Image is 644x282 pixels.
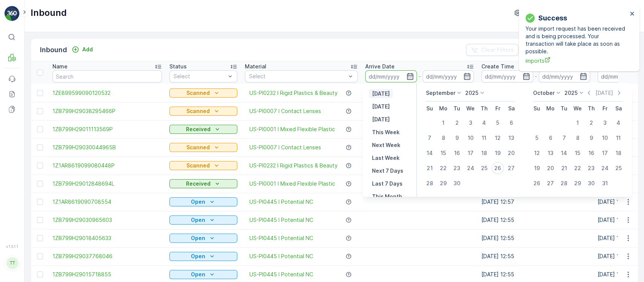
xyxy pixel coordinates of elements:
div: 23 [451,162,463,174]
button: close [630,11,635,18]
p: Scanned [186,162,210,169]
th: Friday [598,102,612,115]
input: dd/mm/yyyy [423,70,474,82]
a: 1ZB799H29018405633 [52,234,162,242]
p: Received [186,126,211,133]
div: 24 [464,162,476,174]
div: 3 [464,117,476,129]
div: 24 [599,162,611,174]
th: Thursday [477,102,491,115]
div: 3 [599,117,611,129]
div: 27 [505,162,517,174]
a: US-PI0007 I Contact Lenses [249,107,321,115]
div: 8 [437,132,449,144]
div: 25 [612,162,624,174]
div: 8 [572,132,584,144]
div: 14 [558,147,570,159]
a: 1ZB799H29037768046 [52,253,162,260]
p: Open [191,271,205,278]
p: Received [186,180,211,187]
div: 20 [505,147,517,159]
div: Toggle Row Selected [37,126,43,132]
div: Toggle Row Selected [37,235,43,241]
div: Toggle Row Selected [37,181,43,187]
a: US-PI0445 I Potential NC [249,234,313,242]
div: 17 [599,147,611,159]
a: 1ZB799H29012848694L [52,180,162,187]
p: Name [52,63,68,70]
p: Open [191,253,205,260]
button: Scanned [169,143,237,152]
button: This Month [369,192,405,201]
div: 13 [505,132,517,144]
a: 1ZB799H29030044965B [52,144,162,151]
div: 18 [612,147,624,159]
div: 19 [492,147,504,159]
input: dd/mm/yyyy [481,70,533,82]
div: 1 [572,117,584,129]
button: Open [169,234,237,243]
div: 7 [558,132,570,144]
button: Received [169,125,237,134]
button: Last 7 Days [369,179,406,188]
div: 12 [492,132,504,144]
button: Scanned [169,88,237,98]
button: Scanned [169,107,237,116]
div: 16 [585,147,597,159]
div: 9 [585,132,597,144]
button: Open [169,270,237,279]
a: US-PI0001 I Mixed Flexible Plastic [249,180,335,187]
div: 15 [572,147,584,159]
p: [DATE] [595,89,613,97]
input: Search [52,70,162,82]
th: Friday [491,102,504,115]
th: Sunday [530,102,544,115]
p: Add [82,46,93,53]
div: 30 [585,177,597,189]
div: 29 [572,177,584,189]
div: 25 [478,162,490,174]
th: Sunday [423,102,437,115]
span: 1ZB799H29015718855 [52,271,162,278]
td: [DATE] [361,156,478,175]
p: Inbound [31,7,67,19]
img: logo [5,6,20,21]
div: Toggle Row Selected [37,271,43,277]
p: Clear Filters [481,46,514,54]
div: 4 [478,117,490,129]
p: This Week [372,129,400,136]
div: 22 [572,162,584,174]
td: [DATE] [361,84,478,102]
p: Success [538,13,567,23]
a: 1ZB799H29038295466P [52,107,162,115]
span: US-PI0445 I Potential NC [249,216,313,224]
div: Toggle Row Selected [37,217,43,223]
span: imports [526,57,627,65]
div: 14 [424,147,436,159]
p: October [533,89,555,97]
span: US-PI0445 I Potential NC [249,271,313,278]
a: 1Z1AR8619090708554 [52,198,162,206]
button: Next Week [369,141,403,150]
a: 1Z1AR8619099080448P [52,162,162,169]
div: 6 [544,132,556,144]
p: Next Week [372,141,400,149]
span: US-PI0232 I Rigid Plastics & Beauty [249,89,338,97]
input: dd/mm/yyyy [365,70,417,82]
div: 4 [612,117,624,129]
div: 18 [478,147,490,159]
button: Scanned [169,161,237,170]
div: Toggle Row Selected [37,90,43,96]
a: US-PI0445 I Potential NC [249,198,313,206]
div: 19 [531,162,543,174]
div: 23 [585,162,597,174]
div: 13 [544,147,556,159]
button: Open [169,197,237,206]
div: 12 [531,147,543,159]
button: Last Week [369,153,403,163]
p: Scanned [186,144,210,151]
